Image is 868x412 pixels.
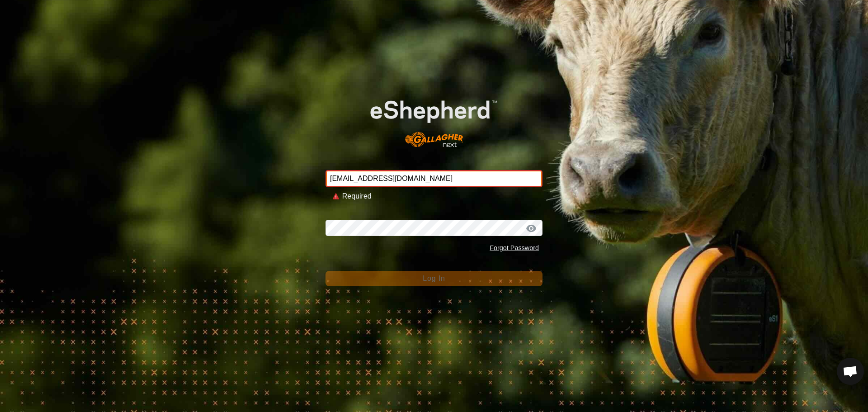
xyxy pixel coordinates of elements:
[325,170,542,187] input: Email Address
[325,271,542,286] button: Log In
[490,244,539,251] a: Forgot Password
[423,275,445,282] span: Log In
[837,358,864,385] div: Open chat
[342,191,535,202] div: Required
[347,82,521,156] img: E-shepherd Logo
